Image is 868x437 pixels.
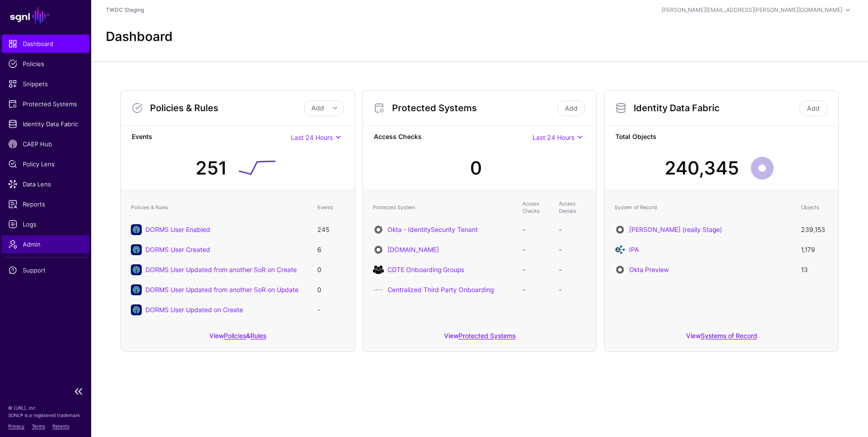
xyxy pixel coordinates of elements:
[373,244,384,255] img: svg+xml;base64,PHN2ZyB3aWR0aD0iNjQiIGhlaWdodD0iNjQiIHZpZXdCb3g9IjAgMCA2NCA2NCIgZmlsbD0ibm9uZSIgeG...
[145,306,243,314] a: DORMS User Updated on Create
[8,266,83,275] span: Support
[373,264,384,275] img: Pg0KPCEtLSBVcGxvYWRlZCB0bzogU1ZHIFJlcG8sIHd3dy5zdmdyZXBvLmNvbSwgR2VuZXJhdG9yOiBTVkcgUmVwbyBNaXhlc...
[701,332,757,339] a: Systems of Record
[2,175,89,193] a: Data Lens
[8,139,83,149] span: CAEP Hub
[634,103,797,113] h3: Identity Data Fabric
[121,325,355,351] div: View &
[518,195,554,220] th: Access Checks
[8,411,83,419] p: SGNL® is a registered trademark
[313,220,349,240] td: 245
[387,286,494,293] a: Centralized Third Party Onboarding
[373,284,384,295] img: Pgo8IURPQ1RZUEUgc3ZnIFBVQkxJQyAiLS8vVzNDLy9EVEQgU1ZHIDIwMDEwOTA0Ly9FTiIKICJodHRwOi8vd3d3LnczLm9yZ...
[106,6,144,13] a: TWDC Staging
[5,5,86,26] a: SGNL
[796,260,833,280] td: 13
[470,154,482,182] div: 0
[150,103,304,113] h3: Policies & Rules
[2,135,89,153] a: CAEP Hub
[2,95,89,113] a: Protected Systems
[8,159,83,169] span: Policy Lens
[126,195,313,220] th: Policies & Rules
[363,325,597,351] div: View
[796,240,833,260] td: 1,179
[615,132,827,143] strong: Total Objects
[368,195,518,220] th: Protected System
[373,224,384,235] img: svg+xml;base64,PHN2ZyB3aWR0aD0iNjQiIGhlaWdodD0iNjQiIHZpZXdCb3g9IjAgMCA2NCA2NCIgZmlsbD0ibm9uZSIgeG...
[532,134,574,141] span: Last 24 Hours
[2,75,89,93] a: Snippets
[2,215,89,233] a: Logs
[52,423,69,429] a: Patents
[8,79,83,88] span: Snippets
[311,104,324,112] span: Add
[2,155,89,173] a: Policy Lens
[8,423,25,429] a: Privacy
[387,266,464,273] a: CDTE Onboarding Groups
[604,325,838,351] div: View
[313,280,349,300] td: 0
[387,246,439,253] a: [DOMAIN_NAME]
[8,39,83,48] span: Dashboard
[518,280,554,300] td: -
[387,226,478,233] a: Okta - IdentitySecurity Tenant
[291,134,333,141] span: Last 24 Hours
[661,6,842,14] div: [PERSON_NAME][EMAIL_ADDRESS][PERSON_NAME][DOMAIN_NAME]
[374,132,533,143] strong: Access Checks
[629,266,669,273] a: Okta Preview
[799,100,827,116] a: Add
[629,246,639,253] a: IPA
[8,59,83,68] span: Policies
[392,103,556,113] h3: Protected Systems
[615,244,625,255] img: svg+xml;base64,PD94bWwgdmVyc2lvbj0iMS4wIiBlbmNvZGluZz0iVVRGLTgiIHN0YW5kYWxvbmU9Im5vIj8+CjwhLS0gQ3...
[2,115,89,133] a: Identity Data Fabric
[554,280,591,300] td: -
[145,246,210,253] a: DORMS User Created
[8,119,83,129] span: Identity Data Fabric
[518,220,554,240] td: -
[796,220,833,240] td: 239,153
[518,260,554,280] td: -
[313,195,349,220] th: Events
[2,35,89,53] a: Dashboard
[250,332,266,339] a: Rules
[8,220,83,229] span: Logs
[313,240,349,260] td: 6
[145,266,297,273] a: DORMS User Updated from another SoR on Create
[145,226,210,233] a: DORMS User Enabled
[8,404,83,411] p: © [URL], Inc
[2,195,89,213] a: Reports
[554,240,591,260] td: -
[615,224,625,235] img: svg+xml;base64,PHN2ZyB3aWR0aD0iNjQiIGhlaWdodD0iNjQiIHZpZXdCb3g9IjAgMCA2NCA2NCIgZmlsbD0ibm9uZSIgeG...
[196,154,227,182] div: 251
[132,132,291,143] strong: Events
[8,240,83,249] span: Admin
[796,195,833,220] th: Objects
[8,99,83,108] span: Protected Systems
[554,195,591,220] th: Access Denials
[665,154,739,182] div: 240,345
[8,180,83,189] span: Data Lens
[459,332,516,339] a: Protected Systems
[554,220,591,240] td: -
[2,55,89,73] a: Policies
[629,226,722,233] a: [PERSON_NAME] (really Stage)
[557,100,585,116] a: Add
[610,195,796,220] th: System of Record
[106,29,173,45] h2: Dashboard
[8,200,83,209] span: Reports
[32,423,45,429] a: Terms
[224,332,246,339] a: Policies
[2,235,89,253] a: Admin
[145,286,299,293] a: DORMS User Updated from another SoR on Update
[554,260,591,280] td: -
[313,300,349,320] td: -
[518,240,554,260] td: -
[313,260,349,280] td: 0
[615,264,625,275] img: svg+xml;base64,PHN2ZyB3aWR0aD0iNjQiIGhlaWdodD0iNjQiIHZpZXdCb3g9IjAgMCA2NCA2NCIgZmlsbD0ibm9uZSIgeG...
